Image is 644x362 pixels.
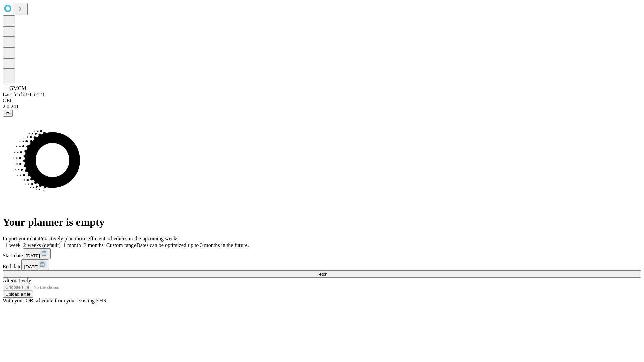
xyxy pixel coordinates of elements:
[3,278,31,283] span: Alternatively
[3,291,33,298] button: Upload a file
[26,253,40,258] span: [DATE]
[3,110,13,117] button: @
[3,92,45,97] span: Last fetch: 10:52:21
[3,248,641,259] div: Start date
[21,259,49,270] button: [DATE]
[136,242,249,248] span: Dates can be optimized up to 3 months in the future.
[3,98,641,104] div: GEI
[5,242,21,248] span: 1 week
[5,111,10,116] span: @
[9,85,26,91] span: GMCM
[23,248,51,259] button: [DATE]
[3,236,39,241] span: Import your data
[39,236,180,241] span: Proactively plan more efficient schedules in the upcoming weeks.
[23,242,61,248] span: 2 weeks (default)
[63,242,81,248] span: 1 month
[84,242,104,248] span: 3 months
[316,271,327,277] span: Fetch
[24,264,38,269] span: [DATE]
[3,104,641,110] div: 2.0.241
[3,259,641,270] div: End date
[3,216,641,228] h1: Your planner is empty
[106,242,136,248] span: Custom range
[3,298,107,303] span: With your OR schedule from your existing EHR
[3,270,641,278] button: Fetch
